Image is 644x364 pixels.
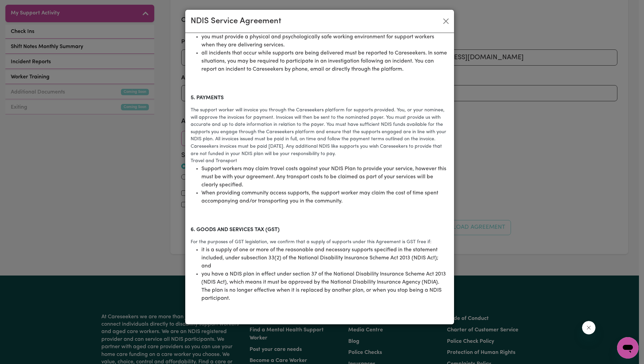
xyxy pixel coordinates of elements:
[441,16,451,27] button: Close
[191,15,281,27] div: NDIS Service Agreement
[4,5,41,10] span: Need any help?
[191,324,449,330] h6: 7. CANCELLATION OF SUPPORTS
[191,107,449,157] p: The support worker will invoice you through the Careseekers platform for supports provided. You, ...
[201,33,449,49] li: you must provide a physical and psychologically safe working environment for support workers when...
[201,165,449,189] li: Support workers may claim travel costs against your NDIS Plan to provide your service, however th...
[201,270,449,302] li: you have a NDIS plan in effect under section 37 of the National Disability Insurance Scheme Act 2...
[201,246,449,270] li: it is a supply of one or more of the reasonable and necessary supports specified in the statement...
[617,337,639,359] iframe: Button to launch messaging window
[201,189,449,205] li: When providing community access supports, the support worker may claim the cost of time spent acc...
[191,239,449,246] p: For the purposes of GST legislation, we confirm that a supply of supports under this Agreement is...
[191,95,449,101] h6: 5. PAYMENTS
[191,157,449,165] p: Travel and Transport
[582,321,595,334] iframe: Close message
[201,49,449,73] li: all incidents that occur while supports are being delivered must be reported to Careseekers. In s...
[191,227,449,233] h6: 6. GOODS AND SERVICES TAX (GST)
